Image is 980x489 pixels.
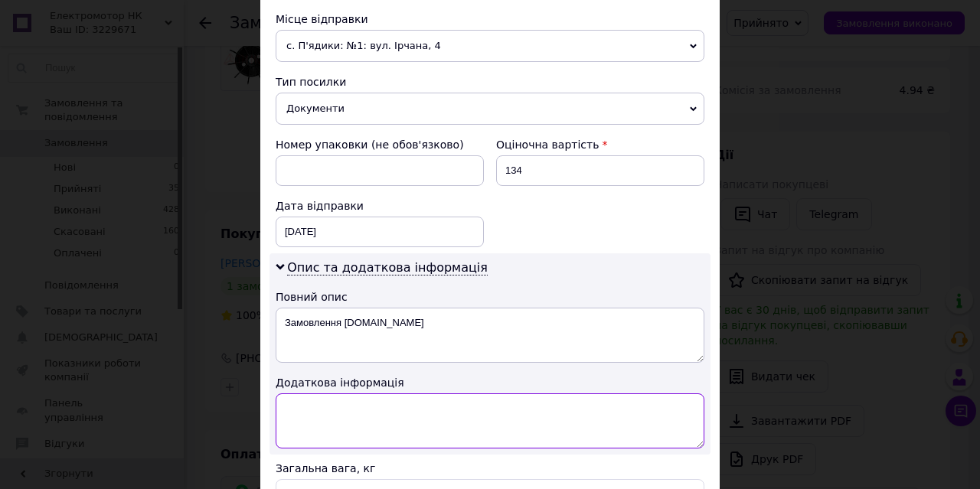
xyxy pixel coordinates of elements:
[276,76,346,88] span: Тип посилки
[276,461,704,476] div: Загальна вага, кг
[276,375,704,390] div: Додаткова інформація
[276,30,704,62] span: с. П'ядики: №1: вул. Ірчана, 4
[496,137,704,152] div: Оціночна вартість
[276,93,704,125] span: Документи
[276,137,484,152] div: Номер упаковки (не обов'язково)
[276,13,368,25] span: Місце відправки
[276,198,484,214] div: Дата відправки
[276,308,704,363] textarea: Замовлення [DOMAIN_NAME]
[276,289,704,305] div: Повний опис
[287,260,488,275] span: Опис та додаткова інформація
